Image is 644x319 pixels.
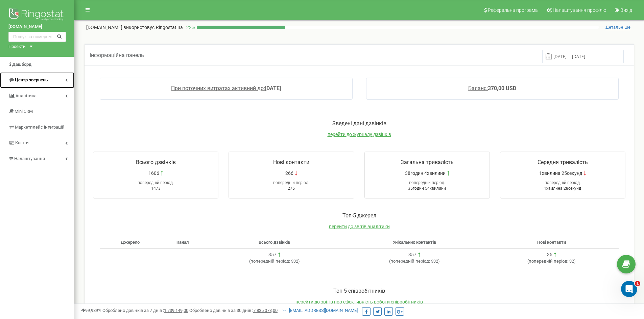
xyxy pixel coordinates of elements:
a: перейти до журналу дзвінків [328,132,391,137]
span: Налаштування профілю [553,7,606,13]
span: попередній період: [251,259,290,264]
a: При поточних витратах активний до:[DATE] [171,85,281,91]
span: Mini CRM [15,109,33,114]
a: [DOMAIN_NAME] [8,24,66,30]
span: попередній період: [409,180,445,185]
span: Центр звернень [15,77,48,82]
span: Дашборд [12,62,31,67]
span: Джерело [121,240,140,245]
span: Загальна тривалість [401,159,454,165]
span: Інформаційна панель [90,52,144,58]
span: 1473 [151,186,161,191]
span: 35годин 54хвилини [408,186,446,191]
span: Середня тривалість [538,159,588,165]
span: Канал [176,240,189,245]
p: [DOMAIN_NAME] [86,24,183,31]
span: Зведені дані дзвінків [332,120,386,127]
span: попередній період: [545,180,581,185]
span: Всього дзвінків [136,159,176,165]
span: попередній період: [390,259,430,264]
span: Нові контакти [273,159,309,165]
span: Унікальних контактів [393,240,436,245]
span: Всього дзвінків [259,240,290,245]
span: Аналiтика [16,93,37,98]
div: 357 [268,251,277,258]
span: Toп-5 співробітників [333,288,385,294]
span: ( 32 ) [527,259,576,264]
span: Оброблено дзвінків за 30 днів : [189,308,278,313]
span: Баланс: [468,85,488,91]
span: Оброблено дзвінків за 7 днів : [102,308,188,313]
u: 1 739 149,00 [164,308,188,313]
span: попередній період: [138,180,174,185]
a: перейти до звітів про ефективність роботи співробітників [295,299,423,304]
span: Кошти [15,140,29,145]
span: Нові контакти [537,240,566,245]
span: Налаштування [14,156,45,161]
a: перейти до звітів аналітики [329,224,390,229]
span: попередній період: [529,259,568,264]
span: При поточних витратах активний до: [171,85,265,91]
iframe: Intercom live chat [621,281,637,297]
span: Toп-5 джерел [342,212,376,219]
span: ( 332 ) [249,259,300,264]
span: 1хвилина 28секунд [544,186,581,191]
a: [EMAIL_ADDRESS][DOMAIN_NAME] [282,308,358,313]
span: попередній період: [273,180,309,185]
span: 1хвилина 25секунд [539,170,582,177]
div: 357 [408,251,416,258]
span: Вихід [620,7,632,13]
input: Пошук за номером [8,32,66,42]
div: Проєкти [8,44,26,50]
span: 1606 [148,170,159,177]
span: 99,989% [81,308,101,313]
div: 35 [547,251,552,258]
span: Маркетплейс інтеграцій [15,125,65,130]
span: використовує Ringostat на [123,25,183,30]
span: Реферальна програма [488,7,538,13]
a: Баланс:370,00 USD [468,85,516,91]
span: 275 [288,186,295,191]
u: 7 835 073,00 [253,308,278,313]
p: 22 % [183,24,197,31]
img: Ringostat logo [8,7,66,24]
span: 1 [635,281,640,286]
span: 266 [285,170,293,177]
span: 38годин 4хвилини [405,170,446,177]
span: ( 332 ) [389,259,440,264]
span: Детальніше [605,25,630,30]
